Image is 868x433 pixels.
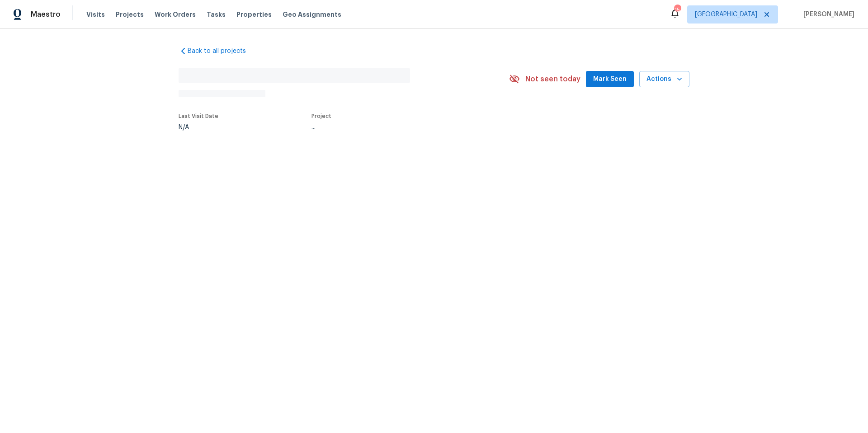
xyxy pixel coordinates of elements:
[179,113,218,119] span: Last Visit Date
[639,71,689,88] button: Actions
[179,124,218,131] div: N/A
[116,10,144,19] span: Projects
[155,10,196,19] span: Work Orders
[674,5,680,14] div: 15
[311,113,331,119] span: Project
[646,74,682,85] span: Actions
[800,10,854,19] span: [PERSON_NAME]
[695,10,757,19] span: [GEOGRAPHIC_DATA]
[207,11,226,18] span: Tasks
[86,10,105,19] span: Visits
[586,71,634,88] button: Mark Seen
[311,124,485,131] div: ...
[283,10,341,19] span: Geo Assignments
[593,74,627,85] span: Mark Seen
[31,10,61,19] span: Maestro
[525,75,580,84] span: Not seen today
[179,47,265,56] a: Back to all projects
[236,10,272,19] span: Properties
